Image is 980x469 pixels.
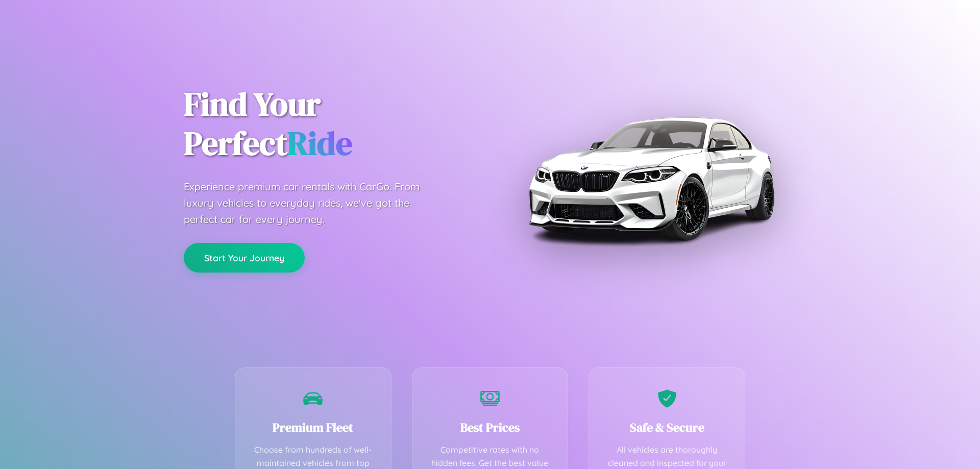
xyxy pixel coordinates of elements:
[604,419,729,436] h3: Safe & Secure
[287,121,352,165] span: Ride
[428,419,553,436] h3: Best Prices
[184,85,475,163] h1: Find Your Perfect
[251,419,376,436] h3: Premium Fleet
[184,243,305,273] button: Start Your Journey
[523,51,778,306] img: Premium BMW car rental vehicle
[184,179,439,228] p: Experience premium car rentals with CarGo. From luxury vehicles to everyday rides, we've got the ...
